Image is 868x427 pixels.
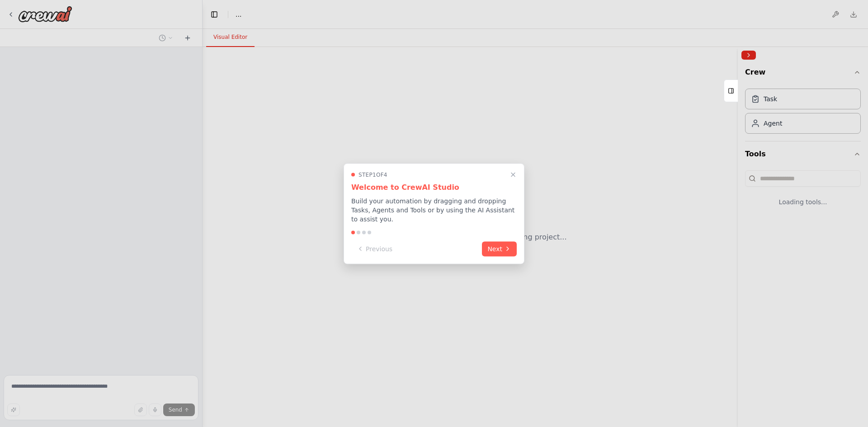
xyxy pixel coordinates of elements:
p: Build your automation by dragging and dropping Tasks, Agents and Tools or by using the AI Assista... [351,196,517,223]
button: Previous [351,241,398,256]
button: Hide left sidebar [208,8,221,21]
button: Next [482,241,517,256]
h3: Welcome to CrewAI Studio [351,182,517,192]
button: Close walkthrough [508,169,519,180]
span: Step 1 of 4 [359,171,387,178]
